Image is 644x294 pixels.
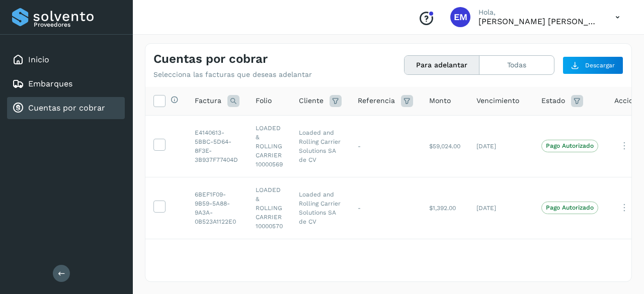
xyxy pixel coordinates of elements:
[153,52,268,66] h4: Cuentas por cobrar
[421,115,468,177] td: $59,024.00
[541,95,565,106] span: Estado
[350,177,421,239] td: -
[291,177,350,239] td: Loaded and Rolling Carrier Solutions SA de CV
[28,103,105,113] a: Cuentas por cobrar
[546,204,594,211] p: Pago Autorizado
[478,17,599,26] p: Eduardo Miguel Gonzalez SANCHEZ
[350,115,421,177] td: -
[479,56,554,74] button: Todas
[468,177,533,239] td: [DATE]
[429,95,451,106] span: Monto
[187,115,248,177] td: E4140613-5BBC-5D64-8F3E-3B937F77404D
[256,95,272,106] span: Folio
[546,142,594,149] p: Pago Autorizado
[291,115,350,177] td: Loaded and Rolling Carrier Solutions SA de CV
[299,95,324,106] span: Cliente
[476,95,519,106] span: Vencimiento
[7,73,125,95] div: Embarques
[28,55,49,64] a: Inicio
[468,115,533,177] td: [DATE]
[421,177,468,239] td: $1,392.00
[187,177,248,239] td: 6BEF1F09-9B59-5A88-9A3A-0B523A1122E0
[195,95,221,106] span: Factura
[358,95,395,106] span: Referencia
[478,8,599,17] p: Hola,
[248,115,291,177] td: LOADED & ROLLING CARRIER 10000569
[405,56,479,74] button: Para adelantar
[585,61,615,70] span: Descargar
[562,56,623,74] button: Descargar
[7,97,125,119] div: Cuentas por cobrar
[153,70,312,79] p: Selecciona las facturas que deseas adelantar
[28,79,72,88] a: Embarques
[7,49,125,71] div: Inicio
[34,21,121,28] p: Proveedores
[248,177,291,239] td: LOADED & ROLLING CARRIER 10000570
